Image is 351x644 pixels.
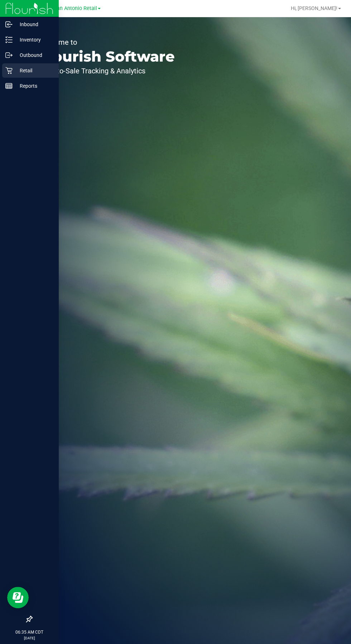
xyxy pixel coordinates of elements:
[7,587,29,608] iframe: Resource center
[46,5,97,11] span: TX San Antonio Retail
[39,49,175,64] p: Flourish Software
[5,67,13,74] inline-svg: Retail
[5,82,13,89] inline-svg: Reports
[3,629,56,635] p: 06:35 AM CDT
[13,51,56,59] p: Outbound
[3,635,56,641] p: [DATE]
[291,5,337,11] span: Hi, [PERSON_NAME]!
[13,66,56,75] p: Retail
[13,35,56,44] p: Inventory
[5,52,13,59] inline-svg: Outbound
[5,21,13,28] inline-svg: Inbound
[5,36,13,43] inline-svg: Inventory
[39,67,175,74] p: Seed-to-Sale Tracking & Analytics
[13,20,56,29] p: Inbound
[39,39,175,46] p: Welcome to
[13,82,56,90] p: Reports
